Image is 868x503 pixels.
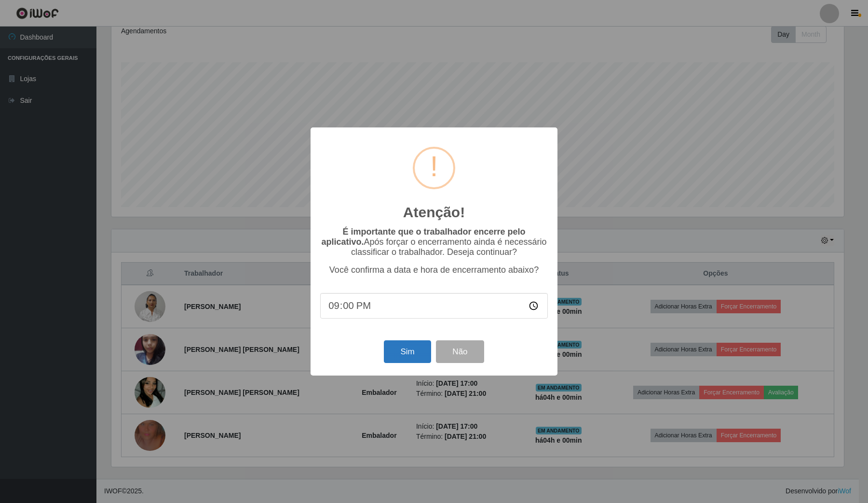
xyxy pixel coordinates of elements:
p: Após forçar o encerramento ainda é necessário classificar o trabalhador. Deseja continuar? [320,227,548,257]
b: É importante que o trabalhador encerre pelo aplicativo. [321,227,525,247]
button: Sim [384,340,431,363]
p: Você confirma a data e hora de encerramento abaixo? [320,265,548,275]
button: Não [436,340,484,363]
h2: Atenção! [403,204,465,221]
